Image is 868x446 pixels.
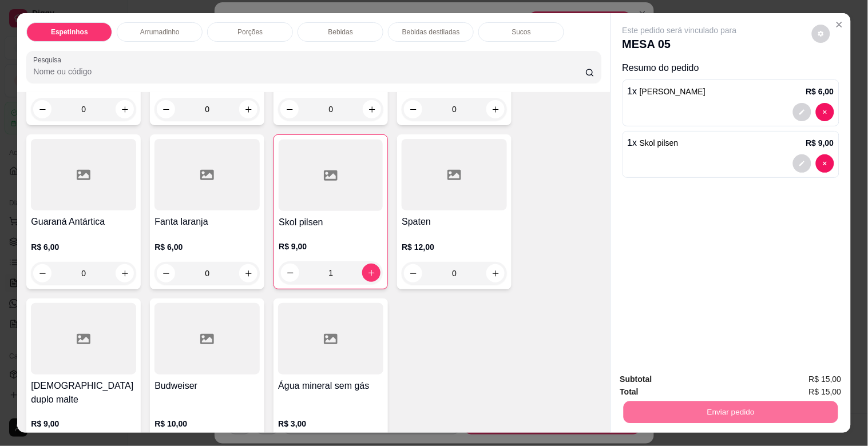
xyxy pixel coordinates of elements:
[154,241,260,253] p: R$ 6,00
[328,27,353,37] p: Bebidas
[793,154,811,173] button: decrease-product-quantity
[154,215,260,229] h4: Fanta laranja
[33,55,65,65] label: Pesquisa
[140,27,180,37] p: Arrumadinho
[31,418,136,429] p: R$ 9,00
[486,100,505,118] button: increase-product-quantity
[402,215,507,229] h4: Spaten
[157,264,175,282] button: decrease-product-quantity
[279,241,383,252] p: R$ 9,00
[640,138,679,148] span: Skol pilsen
[623,401,838,423] button: Enviar pedido
[31,379,136,407] h4: [DEMOGRAPHIC_DATA] duplo malte
[623,61,839,75] p: Resumo do pedido
[239,264,257,282] button: increase-product-quantity
[279,216,383,229] h4: Skol pilsen
[486,264,505,282] button: increase-product-quantity
[620,387,639,396] strong: Total
[33,66,585,77] input: Pesquisa
[812,25,830,43] button: decrease-product-quantity
[33,264,51,282] button: decrease-product-quantity
[830,15,849,34] button: Close
[816,154,834,173] button: decrease-product-quantity
[806,137,834,149] p: R$ 9,00
[628,136,679,150] p: 1 x
[116,100,134,118] button: increase-product-quantity
[404,264,422,282] button: decrease-product-quantity
[623,25,737,36] p: Este pedido será vinculado para
[278,379,383,393] h4: Água mineral sem gás
[402,27,460,37] p: Bebidas destiladas
[278,418,383,429] p: R$ 3,00
[116,264,134,282] button: increase-product-quantity
[31,215,136,229] h4: Guaraná Antártica
[512,27,531,37] p: Sucos
[33,100,51,118] button: decrease-product-quantity
[237,27,263,37] p: Porções
[154,379,260,393] h4: Budweiser
[628,85,706,98] p: 1 x
[402,241,507,253] p: R$ 12,00
[623,36,737,52] p: MESA 05
[793,103,811,121] button: decrease-product-quantity
[363,100,381,118] button: increase-product-quantity
[31,241,136,253] p: R$ 6,00
[281,264,299,282] button: decrease-product-quantity
[362,264,381,282] button: increase-product-quantity
[404,100,422,118] button: decrease-product-quantity
[51,27,88,37] p: Espetinhos
[157,100,175,118] button: decrease-product-quantity
[239,100,257,118] button: increase-product-quantity
[154,418,260,429] p: R$ 10,00
[280,100,299,118] button: decrease-product-quantity
[816,103,834,121] button: decrease-product-quantity
[806,86,834,97] p: R$ 6,00
[640,87,706,96] span: [PERSON_NAME]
